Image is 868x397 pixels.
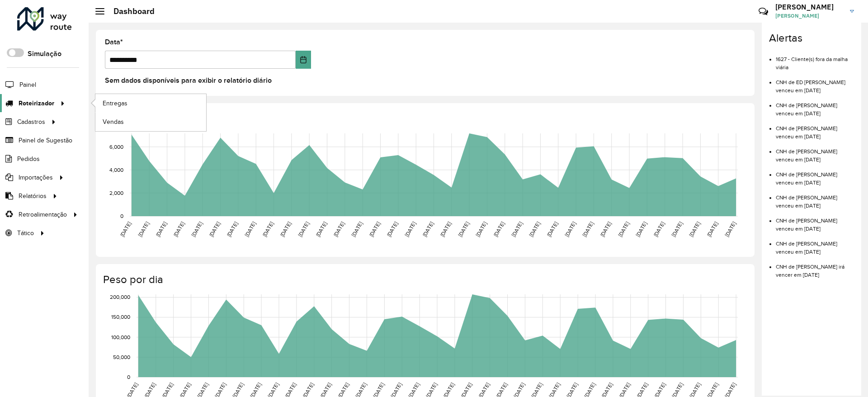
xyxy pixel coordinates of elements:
span: Cadastros [17,117,45,127]
li: CNH de [PERSON_NAME] irá vencer em [DATE] [776,256,854,279]
a: Contato Rápido [754,2,773,21]
text: [DATE] [155,220,168,237]
text: [DATE] [119,220,132,237]
text: [DATE] [172,220,185,237]
text: 100,000 [111,334,130,340]
span: [PERSON_NAME] [775,12,843,20]
h4: Alertas [769,32,854,45]
text: [DATE] [350,220,363,237]
li: CNH de [PERSON_NAME] venceu em [DATE] [776,187,854,210]
text: [DATE] [404,220,417,237]
text: 0 [127,374,130,380]
text: [DATE] [706,220,719,237]
h2: Dashboard [104,6,155,16]
li: CNH de [PERSON_NAME] venceu em [DATE] [776,95,854,118]
li: CNH de [PERSON_NAME] venceu em [DATE] [776,210,854,233]
text: [DATE] [297,220,310,237]
span: Painel de Sugestão [19,136,72,145]
text: [DATE] [332,220,345,237]
span: Vendas [103,117,124,127]
text: 4,000 [109,167,123,173]
text: 150,000 [111,314,130,320]
span: Tático [17,228,34,238]
li: CNH de [PERSON_NAME] venceu em [DATE] [776,164,854,187]
text: [DATE] [492,220,505,237]
text: 200,000 [110,294,130,300]
label: Sem dados disponíveis para exibir o relatório diário [105,75,272,86]
text: [DATE] [688,220,701,237]
li: 1627 - Cliente(s) fora da malha viária [776,48,854,71]
text: 6,000 [109,143,123,149]
text: [DATE] [386,220,399,237]
text: [DATE] [190,220,203,237]
text: [DATE] [439,220,452,237]
text: [DATE] [528,220,541,237]
text: [DATE] [279,220,292,237]
text: 2,000 [109,190,123,196]
text: [DATE] [724,220,737,237]
text: [DATE] [208,220,221,237]
text: [DATE] [546,220,559,237]
text: [DATE] [510,220,524,237]
li: CNH de [PERSON_NAME] venceu em [DATE] [776,141,854,164]
li: CNH de [PERSON_NAME] venceu em [DATE] [776,118,854,141]
text: 0 [120,213,123,219]
text: [DATE] [244,220,257,237]
span: Relatórios [19,191,47,201]
span: Pedidos [17,154,40,164]
span: Painel [19,80,36,90]
text: [DATE] [599,220,612,237]
text: [DATE] [617,220,630,237]
a: Vendas [95,113,206,131]
text: [DATE] [457,220,470,237]
text: [DATE] [564,220,577,237]
h4: Capacidade por dia [103,112,745,125]
text: [DATE] [652,220,665,237]
text: [DATE] [261,220,274,237]
text: [DATE] [475,220,488,237]
text: [DATE] [226,220,239,237]
text: [DATE] [137,220,150,237]
text: [DATE] [581,220,594,237]
span: Retroalimentação [19,210,67,219]
span: Roteirizador [19,99,54,108]
h3: [PERSON_NAME] [775,3,843,11]
button: Choose Date [296,51,311,69]
text: [DATE] [421,220,434,237]
label: Simulação [28,48,61,59]
label: Data [105,37,123,47]
text: [DATE] [635,220,648,237]
li: CNH de ED [PERSON_NAME] venceu em [DATE] [776,71,854,95]
span: Entregas [103,99,127,108]
text: [DATE] [315,220,328,237]
span: Importações [19,173,53,182]
text: [DATE] [368,220,381,237]
li: CNH de [PERSON_NAME] venceu em [DATE] [776,233,854,256]
a: Entregas [95,94,206,112]
text: 50,000 [113,354,130,360]
text: [DATE] [670,220,684,237]
h4: Peso por dia [103,273,745,286]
